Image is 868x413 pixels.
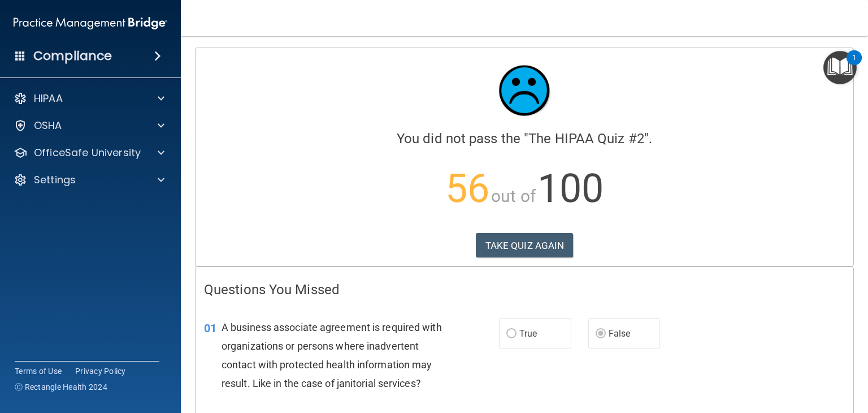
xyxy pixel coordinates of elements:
button: TAKE QUIZ AGAIN [476,233,574,258]
a: OfficeSafe University [14,146,164,160]
button: Open Resource Center, 1 new notification [823,51,857,84]
p: OfficeSafe University [34,146,141,160]
h4: Compliance [33,48,112,64]
span: out of [491,186,536,206]
img: sad_face.ecc698e2.jpg [491,57,558,124]
h4: You did not pass the " ". [204,131,845,146]
span: The HIPAA Quiz #2 [528,131,644,147]
p: HIPAA [34,92,63,105]
p: Settings [34,173,76,187]
img: PMB logo [14,12,167,35]
a: Terms of Use [15,365,62,377]
h4: Questions You Missed [204,282,845,297]
input: False [596,330,606,338]
span: 01 [204,321,216,335]
span: True [519,328,537,339]
span: 56 [445,165,489,212]
a: Privacy Policy [75,365,126,377]
span: False [609,328,631,339]
a: OSHA [14,119,164,132]
span: Ⓒ Rectangle Health 2024 [15,381,107,393]
p: OSHA [34,119,62,132]
span: 100 [537,165,604,212]
a: Settings [14,173,164,187]
div: 1 [852,58,856,72]
span: A business associate agreement is required with organizations or persons where inadvertent contac... [222,321,442,390]
input: True [506,330,517,338]
a: HIPAA [14,92,164,105]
